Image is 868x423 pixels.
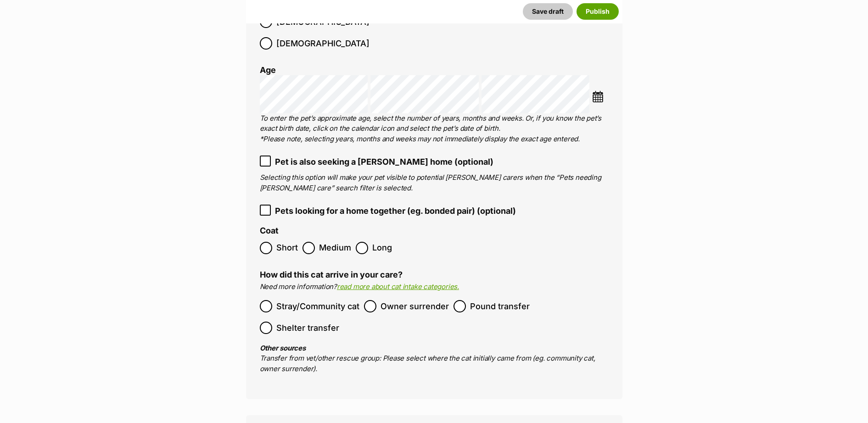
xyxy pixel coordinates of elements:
[276,300,359,312] span: Stray/Community cat
[470,300,530,312] span: Pound transfer
[276,242,298,254] span: Short
[260,113,609,145] p: To enter the pet’s approximate age, select the number of years, months and weeks. Or, if you know...
[260,343,609,374] p: Transfer from vet/other rescue group: Please select where the cat initially came from (eg. commun...
[275,156,493,168] span: Pet is also seeking a [PERSON_NAME] home (optional)
[381,300,449,312] span: Owner surrender
[260,65,276,75] label: Age
[260,270,403,279] label: How did this cat arrive in your care?
[523,3,573,20] button: Save draft
[276,322,339,334] span: Shelter transfer
[276,37,370,50] span: [DEMOGRAPHIC_DATA]
[260,226,279,236] label: Coat
[319,242,351,254] span: Medium
[260,173,609,193] p: Selecting this option will make your pet visible to potential [PERSON_NAME] carers when the “Pets...
[260,344,306,352] b: Other sources
[592,91,604,102] img: ...
[260,282,609,292] p: Need more information?
[337,282,459,291] a: read more about cat intake categories.
[275,205,516,217] span: Pets looking for a home together (eg. bonded pair) (optional)
[372,242,392,254] span: Long
[577,3,619,20] button: Publish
